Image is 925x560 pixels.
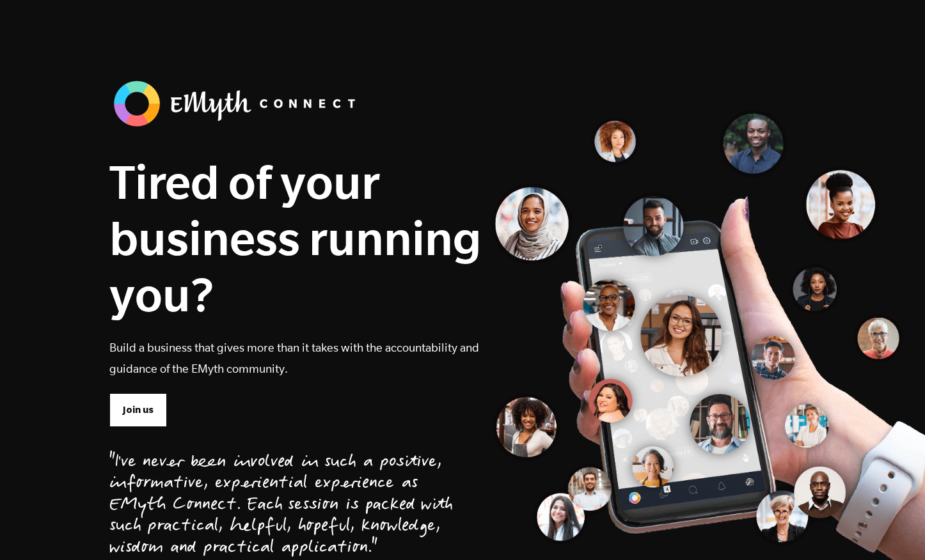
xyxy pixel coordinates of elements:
[109,153,482,322] h1: Tired of your business running you?
[109,453,453,560] div: "I've never been involved in such a positive, informative, experiential experience as EMyth Conne...
[109,393,167,426] a: Join us
[861,499,925,560] iframe: Chat Widget
[109,337,482,379] p: Build a business that gives more than it takes with the accountability and guidance of the EMyth ...
[123,403,154,417] span: Join us
[109,77,365,130] img: banner_logo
